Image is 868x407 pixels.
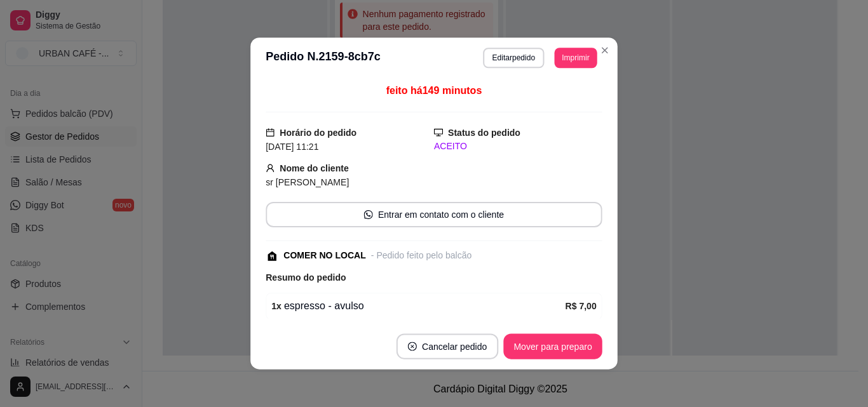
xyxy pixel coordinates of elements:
[397,334,498,359] button: close-circleCancelar pedido
[266,128,275,137] span: calendar
[280,163,348,173] strong: Nome do cliente
[503,334,602,359] button: Mover para preparo
[266,202,602,227] button: whats-appEntrar em contato com o cliente
[595,40,615,60] button: Close
[554,48,597,68] button: Imprimir
[266,48,381,68] h3: Pedido N. 2159-8cb7c
[266,272,346,283] strong: Resumo do pedido
[266,142,318,152] span: [DATE] 11:21
[271,298,565,314] div: espresso - avulso
[371,249,471,262] div: - Pedido feito pelo balcão
[283,249,365,262] div: COMER NO LOCAL
[266,177,349,187] span: sr [PERSON_NAME]
[434,140,602,153] div: ACEITO
[280,128,356,138] strong: Horário do pedido
[364,210,373,219] span: whats-app
[434,128,443,137] span: desktop
[483,48,544,68] button: Editarpedido
[408,342,417,351] span: close-circle
[271,301,281,311] strong: 1 x
[386,85,482,96] span: feito há 149 minutos
[266,164,275,173] span: user
[448,128,520,138] strong: Status do pedido
[566,301,597,311] strong: R$ 7,00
